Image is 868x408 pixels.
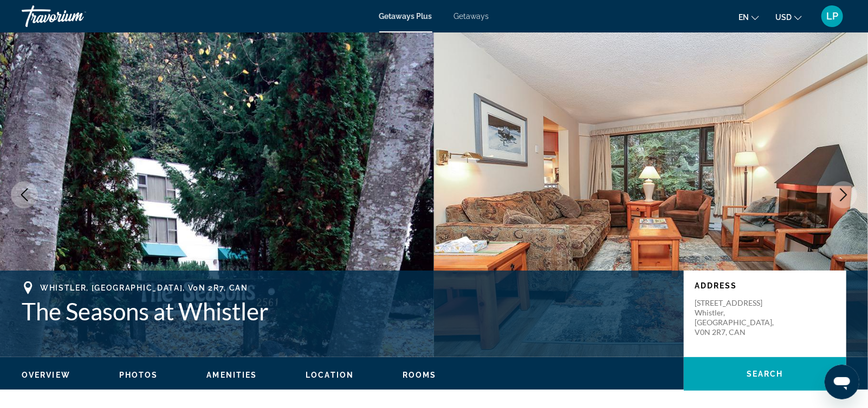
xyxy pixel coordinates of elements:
[306,370,354,380] button: Location
[454,12,489,21] a: Getaways
[22,2,130,30] a: Travorium
[825,365,859,399] iframe: Button to launch messaging window
[22,297,673,325] h1: The Seasons at Whistler
[747,370,783,378] span: Search
[306,371,354,379] span: Location
[206,371,257,379] span: Amenities
[403,370,437,380] button: Rooms
[403,371,437,379] span: Rooms
[695,281,835,290] p: Address
[695,298,781,337] p: [STREET_ADDRESS] Whistler, [GEOGRAPHIC_DATA], V0N 2R7, CAN
[775,9,802,25] button: Change currency
[739,9,759,25] button: Change language
[379,12,432,21] a: Getaways Plus
[826,11,838,22] span: LP
[11,181,38,208] button: Previous image
[22,370,70,380] button: Overview
[40,284,248,292] span: Whistler, [GEOGRAPHIC_DATA], V0N 2R7, CAN
[684,357,846,391] button: Search
[830,181,857,208] button: Next image
[119,370,158,380] button: Photos
[22,371,70,379] span: Overview
[775,13,792,22] span: USD
[206,370,257,380] button: Amenities
[119,371,158,379] span: Photos
[818,5,846,28] button: User Menu
[739,13,749,22] span: en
